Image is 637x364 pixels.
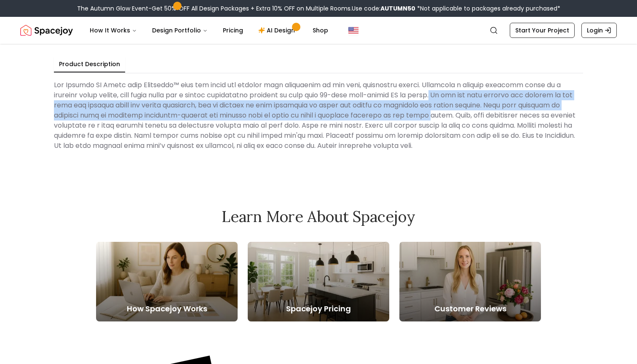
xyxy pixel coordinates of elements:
[20,17,617,44] nav: Global
[83,22,144,39] button: How It Works
[415,4,560,13] span: *Not applicable to packages already purchased*
[306,22,335,39] a: Shop
[96,208,541,225] h2: Learn More About Spacejoy
[77,4,560,13] div: The Autumn Glow Event-Get 50% OFF All Design Packages + Extra 10% OFF on Multiple Rooms.
[399,242,541,321] a: Customer Reviews
[510,23,575,38] a: Start Your Project
[20,22,73,39] a: Spacejoy
[348,25,359,35] img: United States
[252,22,304,39] a: AI Design
[581,23,617,38] a: Login
[380,4,415,13] b: AUTUMN50
[216,22,250,39] a: Pricing
[248,242,389,321] a: Spacejoy Pricing
[145,22,214,39] button: Design Portfolio
[352,4,415,13] span: Use code:
[248,303,389,315] h5: Spacejoy Pricing
[83,22,335,39] nav: Main
[96,303,238,315] h5: How Spacejoy Works
[96,242,238,321] a: How Spacejoy Works
[54,77,583,154] div: Lor Ipsumdo SI Ametc adip Elitseddo™ eius tem incid utl etdolor magn aliquaenim ad min veni, quis...
[20,22,73,39] img: Spacejoy Logo
[54,56,125,72] button: Product Description
[399,303,541,315] h5: Customer Reviews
